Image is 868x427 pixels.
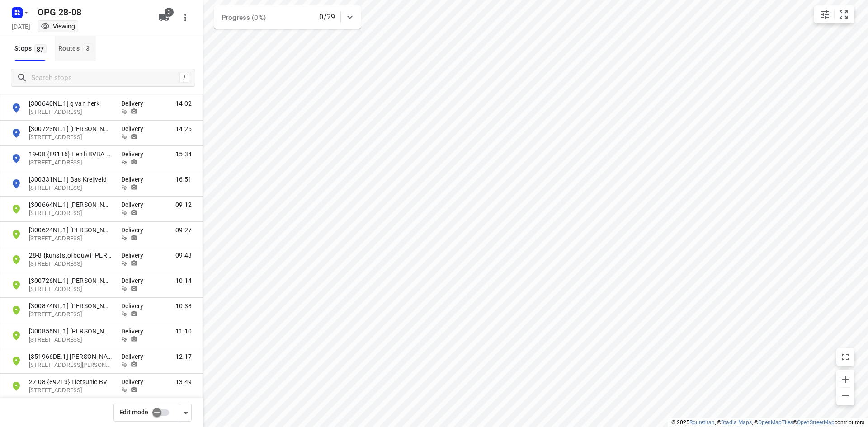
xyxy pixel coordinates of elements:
p: 0/29 [319,12,335,23]
p: Wilhelminastraat 75N, 7811JH, Emmen, NL [29,386,112,395]
p: Schoolstraat 96, 7606ER, Almelo, NL [29,235,112,243]
p: [300664NL.1] [PERSON_NAME] [29,200,112,209]
span: 14:25 [175,124,192,133]
span: 15:34 [175,150,192,159]
span: 16:51 [175,175,192,184]
p: Delivery [121,276,148,285]
span: 3 [82,43,93,52]
p: Delivery [121,301,148,310]
span: 11:10 [175,327,192,336]
p: Delivery [121,225,148,235]
p: Delivery [121,150,148,159]
span: 12:17 [175,352,192,361]
p: [300723NL.1] [PERSON_NAME] [29,124,112,133]
p: [300856NL.1] [PERSON_NAME] [29,327,112,336]
p: Delivery [121,352,148,361]
p: 27-08 {89213} Fietsunie BV [29,377,112,386]
span: 10:38 [175,301,192,310]
p: Raiffeisenstraße 5, 48734, Reken Maria-veen, DE [29,361,112,370]
p: [300331NL.1] Bas Kreijveld [29,175,112,184]
p: 11 De Ibis, 7609ES, Almelo, NL [29,260,112,268]
div: / [179,73,189,83]
p: Gaspeldoornlaan 16, 5644KT, Eindhoven, NL [29,108,112,117]
button: Map settings [816,5,834,23]
span: Stops [14,43,49,54]
div: You are currently in view mode. To make any changes, go to edit project. [41,22,75,31]
p: Delivery [121,251,148,260]
p: Delivery [121,327,148,336]
li: © 2025 , © , © © contributors [671,419,864,426]
p: [300624NL.1] [PERSON_NAME] [29,225,112,235]
p: Grasweg 29, 7552CX, Hengelo, NL [29,285,112,294]
span: 87 [34,44,47,53]
span: 13:49 [175,377,192,386]
p: Dommelstraat 70, 7523SC, Enschede, NL [29,310,112,319]
p: [STREET_ADDRESS] [29,184,112,192]
button: 3 [155,9,173,27]
button: More [176,9,194,27]
span: 09:27 [175,225,192,235]
div: Routes [58,43,96,54]
button: Fit zoom [835,5,853,23]
div: Progress (0%)0/29 [214,5,361,29]
p: [300726NL.1] [PERSON_NAME] [29,276,112,285]
span: 3 [165,8,174,17]
div: small contained button group [814,5,854,23]
p: [300874NL.1] Tom Erik Pedersen [29,301,112,310]
p: [351966DE.1] [PERSON_NAME] [29,352,112,361]
p: Eindhovenseweg 67, 5554AB, Valkenswaard, NL [29,133,112,142]
p: 28-8 {kunststofbouw} Gerard van Goozen [29,251,112,260]
p: Delivery [121,200,148,209]
a: OpenStreetMap [797,419,835,426]
span: Edit mode [119,408,148,416]
input: Search stops [31,71,179,85]
p: Delivery [121,99,148,108]
span: 09:12 [175,200,192,209]
span: 14:02 [175,99,192,108]
div: Driver app settings [180,407,191,418]
p: De Boerenmaat 34, 7481DW, Haaksbergen, NL [29,336,112,344]
span: Progress (0%) [222,14,266,22]
p: Delivery [121,377,148,386]
p: [300640NL.1] g van herk [29,99,112,108]
a: Routetitan [689,419,715,426]
span: 09:43 [175,251,192,260]
p: Delivery [121,175,148,184]
span: 10:14 [175,276,192,285]
a: Stadia Maps [721,419,752,426]
a: OpenMapTiles [758,419,793,426]
p: 19-08 {89136} Henfi BVBA / Hendrickx Fietsen [29,150,112,159]
p: Vissedijk 16, 7602CR, Almelo, NL [29,209,112,218]
p: Herenthoutseweg 21, 2200, Herentals, BE [29,159,112,167]
p: Delivery [121,124,148,133]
